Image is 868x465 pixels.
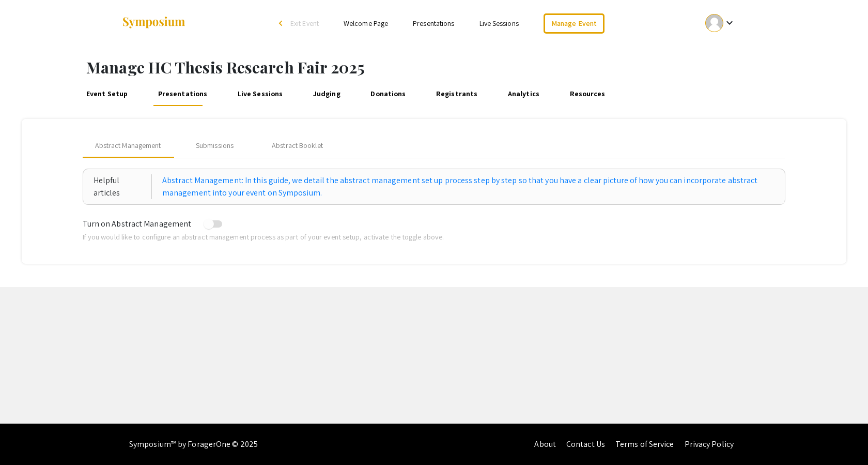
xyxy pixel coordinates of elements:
[272,140,323,151] div: Abstract Booklet
[156,81,210,106] a: Presentations
[83,218,192,229] span: Turn on Abstract Management
[279,20,285,26] div: arrow_back_ios
[544,13,605,34] a: Manage Event
[162,174,775,199] a: Abstract Management: In this guide, we detail the abstract management set up process step by step...
[723,17,736,29] mat-icon: Expand account dropdown
[506,81,541,106] a: Analytics
[685,439,734,449] a: Privacy Policy
[196,140,234,151] div: Submissions
[534,439,556,449] a: About
[344,19,388,28] a: Welcome Page
[129,424,258,465] div: Symposium™ by ForagerOne © 2025
[95,140,161,151] span: Abstract Management
[121,16,186,30] img: Symposium by ForagerOne
[566,439,605,449] a: Contact Us
[434,81,479,106] a: Registrants
[694,11,747,35] button: Expand account dropdown
[83,231,786,243] p: If you would like to configure an abstract management process as part of your event setup, activa...
[413,19,454,28] a: Presentations
[290,19,319,28] span: Exit Event
[368,81,408,106] a: Donations
[615,439,674,449] a: Terms of Service
[84,81,130,106] a: Event Setup
[236,81,285,106] a: Live Sessions
[8,418,44,457] iframe: Chat
[479,19,519,28] a: Live Sessions
[311,81,343,106] a: Judging
[86,58,868,77] h1: Manage HC Thesis Research Fair 2025
[567,81,607,106] a: Resources
[94,174,152,199] div: Helpful articles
